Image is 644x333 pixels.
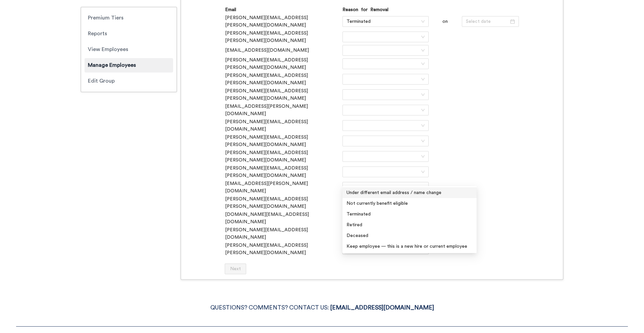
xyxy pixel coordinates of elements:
[85,74,173,88] div: Edit Group
[346,232,473,239] div: Deceased
[225,118,340,133] td: [PERSON_NAME][EMAIL_ADDRESS][DOMAIN_NAME]
[225,45,340,56] td: [EMAIL_ADDRESS][DOMAIN_NAME]
[85,11,173,25] div: Premium Tiers
[225,180,340,195] td: [EMAIL_ADDRESS][PERSON_NAME][DOMAIN_NAME]
[346,221,473,229] div: Retired
[225,133,340,149] td: [PERSON_NAME][EMAIL_ADDRESS][PERSON_NAME][DOMAIN_NAME]
[342,187,477,198] div: Under different email address / name change
[225,164,340,180] td: [PERSON_NAME][EMAIL_ADDRESS][PERSON_NAME][DOMAIN_NAME]
[85,42,173,57] div: View Employees
[225,29,340,45] td: [PERSON_NAME][EMAIL_ADDRESS][PERSON_NAME][DOMAIN_NAME]
[342,220,477,230] div: Retired
[85,58,173,73] div: Manage Employees
[330,305,434,311] a: [EMAIL_ADDRESS][DOMAIN_NAME]
[225,72,340,87] td: [PERSON_NAME][EMAIL_ADDRESS][PERSON_NAME][DOMAIN_NAME]
[225,6,340,14] th: Email
[85,27,173,41] div: Reports
[342,198,477,209] div: Not currently benefit eligible
[225,87,340,102] td: [PERSON_NAME][EMAIL_ADDRESS][PERSON_NAME][DOMAIN_NAME]
[225,56,340,72] td: [PERSON_NAME][EMAIL_ADDRESS][PERSON_NAME][DOMAIN_NAME]
[225,195,340,210] td: [PERSON_NAME][EMAIL_ADDRESS][PERSON_NAME][DOMAIN_NAME]
[346,243,473,250] div: Keep employee — this is a new hire or current employee
[225,102,340,118] td: [EMAIL_ADDRESS][PERSON_NAME][DOMAIN_NAME]
[342,230,477,241] div: Deceased
[346,210,473,218] div: Terminated
[225,241,340,257] td: [PERSON_NAME][EMAIL_ADDRESS][PERSON_NAME][DOMAIN_NAME]
[342,241,477,252] div: Keep employee — this is a new hire or current employee
[225,210,340,226] td: [DOMAIN_NAME][EMAIL_ADDRESS][DOMAIN_NAME]
[342,209,477,220] div: Terminated
[346,200,473,207] div: Not currently benefit eligible
[342,6,429,14] th: Reason for Removal
[16,303,628,313] p: QUESTIONS? COMMENTS? CONTACT US:
[225,149,340,164] td: [PERSON_NAME][EMAIL_ADDRESS][PERSON_NAME][DOMAIN_NAME]
[225,14,340,29] td: [PERSON_NAME][EMAIL_ADDRESS][PERSON_NAME][DOMAIN_NAME]
[225,226,340,241] td: [PERSON_NAME][EMAIL_ADDRESS][DOMAIN_NAME]
[466,18,509,25] input: Select date
[225,264,246,274] button: Next
[431,14,460,29] td: on
[346,189,473,196] div: Under different email address / name change
[346,16,425,27] span: Terminated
